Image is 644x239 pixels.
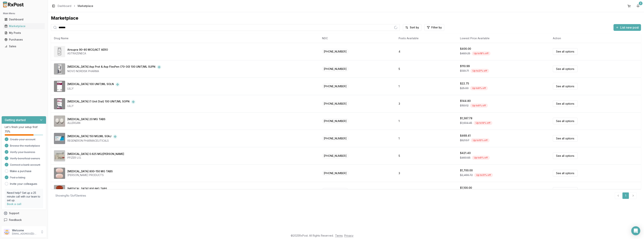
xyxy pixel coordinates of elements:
img: Insulin Lispro 100 UNIT/ML SOLN [54,81,65,92]
div: PFIZER U.S. [67,156,124,160]
div: REGENERON PHARMACEUTICALS [67,139,117,143]
a: See all options [553,135,578,142]
img: Insulin Lispro (1 Unit Dial) 100 UNIT/ML SOPN [54,98,65,109]
span: Feedback [9,218,22,222]
span: $460.85 [460,156,470,160]
div: Purchases [4,38,43,41]
img: Insulin Asp Prot & Asp FlexPen (70-30) 100 UNIT/ML SUPN [54,63,65,75]
div: [MEDICAL_DATA] 20 MG TABS [67,117,105,121]
a: Terms [335,234,343,237]
a: 1 [622,192,629,199]
div: ASTRAZENECA [67,52,108,55]
span: [PHONE_NUMBER] [322,171,348,176]
div: Up to 31 % off [474,173,493,177]
div: [MEDICAL_DATA] 0.625 MG/[PERSON_NAME] [67,152,124,156]
td: 3 [396,95,457,112]
div: Up to 9 % off [470,86,488,90]
div: Sales [4,44,43,48]
div: LILLY [67,87,120,90]
button: Purchases [1,37,46,43]
a: See all options [553,66,578,72]
img: Prezcobix 800-150 MG TABS [54,168,65,179]
span: [PHONE_NUMBER] [322,66,348,71]
th: Lowest Price Available [457,34,550,43]
span: 75 % [5,130,10,133]
span: $521.57 [460,138,469,142]
img: RxPost Logo [1,1,25,7]
div: Dashboard [4,18,43,21]
span: Connect a bank account [10,163,40,167]
h3: Getting started [5,118,26,122]
th: Posts Available [396,34,457,43]
div: $1,700.00 [460,169,473,172]
img: Lexapro 20 MG TABS [54,115,65,127]
span: $1,604.45 [460,121,472,125]
span: Post a listing [10,176,25,179]
a: See all options [553,100,578,107]
div: $469.41 [460,134,471,138]
div: My Posts [4,31,43,35]
button: Support [1,210,46,217]
button: Sort by [403,24,421,31]
td: 2 [396,182,457,199]
td: 1 [396,78,457,95]
div: [MEDICAL_DATA] Asp Prot & Asp FlexPen (70-30) 100 UNIT/ML SUPN [67,65,155,69]
a: Book a call [7,202,21,206]
div: [MEDICAL_DATA] 800 MG TABS [67,187,107,191]
a: Make a purchase [10,169,31,173]
td: 4 [396,43,457,60]
button: Sales [1,43,46,49]
a: Dashboard [3,16,45,23]
span: [PHONE_NUMBER] [322,188,348,193]
span: Sort by [410,26,419,29]
div: [PERSON_NAME] PRODUCTS [67,173,113,177]
span: Verify beneficial owners [10,157,40,160]
div: $22.75 [460,82,469,85]
span: [PHONE_NUMBER] [322,84,348,89]
div: Showing 1 to 13 of 13 entries [55,194,86,198]
div: Open Intercom Messenger [631,226,640,235]
div: Up to 9 % off [470,104,488,108]
span: $2,466.72 [460,173,473,177]
nav: pagination [615,192,637,199]
button: Dashboard [1,16,46,22]
span: $159.12 [460,104,469,107]
a: See all options [553,152,578,159]
div: $421.40 [460,151,471,155]
a: Privacy [344,234,353,237]
th: Drug Name [51,34,319,43]
a: Purchases [3,36,45,43]
span: $489.25 [460,52,470,55]
button: List new post [613,24,641,31]
button: Feedback [1,217,46,223]
p: Welcome [12,229,38,232]
div: $110.99 [460,64,470,68]
button: Filter by [424,24,444,31]
span: [PHONE_NUMBER] [322,153,348,158]
a: Dashboard [58,4,71,8]
div: $144.80 [460,99,471,103]
span: Filter by [431,26,442,29]
a: See all options [553,83,578,90]
p: Need help? Set up a 25 minute call with our team to set up. [7,191,41,202]
div: Up to 9 % off [472,156,490,160]
td: 5 [396,147,457,164]
span: [PHONE_NUMBER] [322,49,348,54]
div: Airsupra 90-80 MCG/ACT AERO [67,48,108,52]
span: [PHONE_NUMBER] [322,136,348,141]
button: 2 [635,3,641,9]
img: Praluent 150 MG/ML SOAJ [54,133,65,144]
div: LILLY [67,104,136,108]
a: See all options [553,187,578,194]
span: List new post [620,25,639,30]
td: 5 [396,60,457,78]
a: Sales [3,43,45,50]
div: $1,387.78 [460,116,472,120]
button: Marketplace [1,23,46,29]
div: ALLERGAN [67,121,105,125]
div: Marketplace [4,24,43,28]
span: Marketplace [78,4,93,8]
th: Action [550,34,641,43]
span: Browse the marketplace [10,144,40,148]
a: List new post [613,26,641,30]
